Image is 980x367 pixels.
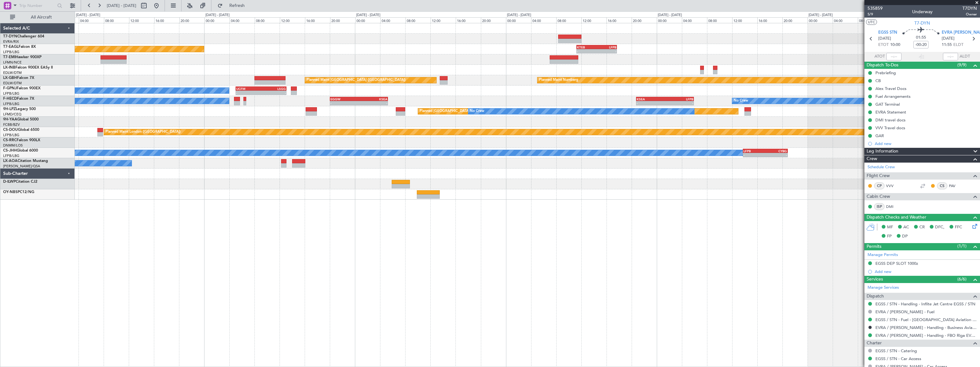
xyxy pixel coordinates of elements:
[104,17,129,23] div: 08:00
[577,49,596,53] div: -
[886,53,901,60] input: --:--
[3,86,41,90] a: F-GPNJFalcon 900EX
[962,12,977,17] span: Owner
[3,86,17,90] span: F-GPNJ
[732,17,757,23] div: 12:00
[757,17,782,23] div: 16:00
[3,35,44,38] a: T7-DYNChallenger 604
[875,109,906,115] div: EVRA Statement
[577,45,596,49] div: KTEB
[953,42,963,48] span: ELDT
[3,50,19,54] a: LFPB/LBG
[875,125,905,131] div: VVV Travel docs
[875,356,921,361] a: EGSS / STN - Car Access
[887,233,892,240] span: FP
[3,118,39,121] a: 9H-YAAGlobal 5000
[3,76,34,80] a: LX-GBHFalcon 7X
[665,97,693,101] div: LFPB
[875,141,977,146] div: Add new
[875,117,906,123] div: DMI travel docs
[355,17,380,23] div: 00:00
[261,87,286,91] div: LSGG
[406,17,431,23] div: 08:00
[607,17,632,23] div: 16:00
[456,17,481,23] div: 16:00
[3,118,17,121] span: 9H-YAA
[236,91,261,95] div: -
[3,76,17,80] span: LX-GBH
[215,1,252,11] button: Refresh
[903,224,909,231] span: AC
[875,325,977,330] a: EVRA / [PERSON_NAME] - Handling - Business Aviation Terminal LFBZ / BIQ
[765,149,787,153] div: CYBG
[957,62,966,68] span: (9/9)
[875,86,906,91] div: Alex Travel Docs
[431,17,456,23] div: 12:00
[875,102,900,107] div: GAT Terminal
[868,164,895,170] a: Schedule Crew
[878,36,891,42] span: [DATE]
[280,17,305,23] div: 12:00
[858,17,883,23] div: 08:00
[581,17,607,23] div: 12:00
[875,94,911,99] div: Fuel Arrangements
[868,12,883,17] span: 5/9
[539,75,578,85] div: Planned Maint Nurnberg
[3,138,17,142] span: CS-RRC
[878,42,889,48] span: ETOT
[3,107,36,111] a: 9H-LPZLegacy 500
[949,183,963,189] a: PAV
[874,203,885,210] div: ISP
[886,204,900,209] a: DMI
[507,13,531,18] div: [DATE] - [DATE]
[470,107,484,116] div: No Crew
[330,97,359,101] div: EGGW
[3,143,23,148] a: DNMM/LOS
[7,12,68,22] button: All Aircraft
[782,17,808,23] div: 20:00
[665,101,693,105] div: -
[531,17,556,23] div: 04:00
[637,97,665,101] div: KSEA
[3,66,53,70] a: LX-INBFalcon 900EX EASy II
[255,17,280,23] div: 08:00
[866,19,877,25] button: UTC
[867,155,877,163] span: Crew
[3,128,18,132] span: CS-DOU
[3,190,18,194] span: OY-NBS
[875,333,977,338] a: EVRA / [PERSON_NAME] - Handling - FBO Riga EVRA / [PERSON_NAME]
[3,97,17,101] span: F-HECD
[307,75,406,85] div: Planned Maint [GEOGRAPHIC_DATA] ([GEOGRAPHIC_DATA])
[154,17,179,23] div: 16:00
[107,3,136,8] span: [DATE] - [DATE]
[3,70,22,75] a: EDLW/DTM
[833,17,858,23] div: 04:00
[3,159,18,163] span: LX-AOA
[867,193,890,200] span: Cabin Crew
[765,153,787,157] div: -
[743,153,765,157] div: -
[682,17,707,23] div: 04:00
[359,101,388,105] div: -
[3,164,40,169] a: [PERSON_NAME]/QSA
[76,13,100,18] div: [DATE] - [DATE]
[919,224,925,231] span: CR
[3,45,19,49] span: T7-EAGL
[204,17,230,23] div: 00:00
[887,224,893,231] span: MF
[129,17,154,23] div: 12:00
[867,148,898,155] span: Leg Information
[912,8,933,15] div: Underway
[597,49,616,53] div: -
[874,53,885,60] span: ATOT
[734,96,748,106] div: No Crew
[330,101,359,105] div: -
[3,112,21,117] a: LFMD/CEQ
[637,101,665,105] div: -
[743,149,765,153] div: LFPB
[902,233,908,240] span: DP
[955,224,962,231] span: FFC
[962,5,977,12] span: T7DYN
[3,133,19,137] a: LFPB/LBG
[960,53,970,60] span: ALDT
